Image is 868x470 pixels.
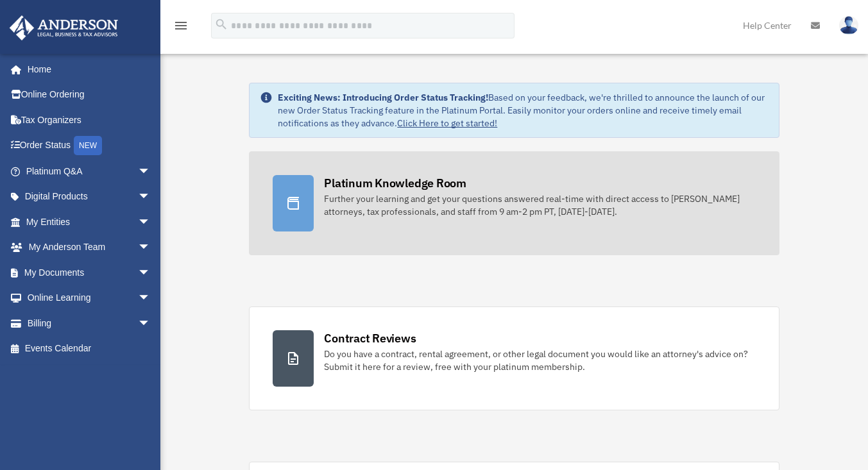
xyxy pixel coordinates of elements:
[9,260,170,285] a: My Documentsarrow_drop_down
[74,136,102,155] div: NEW
[9,209,170,235] a: My Entitiesarrow_drop_down
[397,117,497,129] a: Click Here to get started!
[324,348,755,373] div: Do you have a contract, rental agreement, or other legal document you would like an attorney's ad...
[9,310,170,336] a: Billingarrow_drop_down
[9,56,164,82] a: Home
[9,133,170,159] a: Order StatusNEW
[249,151,779,255] a: Platinum Knowledge Room Further your learning and get your questions answered real-time with dire...
[214,17,228,31] i: search
[138,158,164,185] span: arrow_drop_down
[138,285,164,312] span: arrow_drop_down
[173,22,189,33] a: menu
[249,306,779,410] a: Contract Reviews Do you have a contract, rental agreement, or other legal document you would like...
[138,235,164,261] span: arrow_drop_down
[173,18,189,33] i: menu
[9,107,170,133] a: Tax Organizers
[138,310,164,337] span: arrow_drop_down
[138,209,164,235] span: arrow_drop_down
[324,192,755,218] div: Further your learning and get your questions answered real-time with direct access to [PERSON_NAM...
[9,158,170,184] a: Platinum Q&Aarrow_drop_down
[9,285,170,311] a: Online Learningarrow_drop_down
[324,330,416,346] div: Contract Reviews
[9,82,170,108] a: Online Ordering
[9,235,170,260] a: My Anderson Teamarrow_drop_down
[138,260,164,286] span: arrow_drop_down
[6,15,122,40] img: Anderson Advisors Platinum Portal
[138,184,164,210] span: arrow_drop_down
[9,336,170,362] a: Events Calendar
[278,92,488,103] strong: Exciting News: Introducing Order Status Tracking!
[278,91,768,130] div: Based on your feedback, we're thrilled to announce the launch of our new Order Status Tracking fe...
[324,175,466,191] div: Platinum Knowledge Room
[9,184,170,210] a: Digital Productsarrow_drop_down
[839,16,858,35] img: User Pic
